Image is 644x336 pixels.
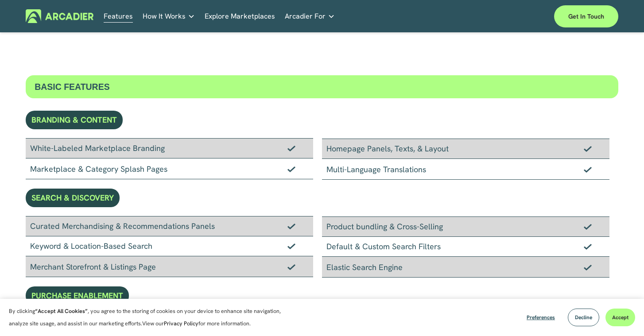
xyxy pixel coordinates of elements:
div: SEARCH & DISCOVERY [26,189,120,207]
span: How It Works [143,10,186,23]
div: Keyword & Location-Based Search [26,236,313,256]
span: Arcadier For [285,10,326,23]
div: BASIC FEATURES [26,75,618,98]
div: Marketplace & Category Splash Pages [26,158,313,179]
a: Get in touch [554,5,618,27]
img: Checkmark [584,146,592,152]
span: Preferences [527,314,555,321]
img: Checkmark [584,224,592,230]
div: Elastic Search Engine [322,257,609,278]
a: Features [104,9,133,23]
img: Arcadier [26,9,93,23]
div: BRANDING & CONTENT [26,111,123,129]
button: Preferences [520,309,562,326]
p: By clicking , you agree to the storing of cookies on your device to enhance site navigation, anal... [9,305,297,330]
img: Checkmark [287,145,295,151]
a: Privacy Policy [164,320,198,327]
strong: “Accept All Cookies” [35,307,88,315]
a: folder dropdown [285,9,335,23]
a: folder dropdown [143,9,195,23]
div: Default & Custom Search Filters [322,237,609,257]
button: Accept [605,309,635,326]
div: Product bundling & Cross-Selling [322,216,609,237]
img: Checkmark [584,264,592,270]
button: Decline [568,309,599,326]
span: Decline [575,314,592,321]
div: PURCHASE ENABLEMENT [26,286,129,305]
span: Accept [612,314,628,321]
div: Homepage Panels, Texts, & Layout [322,139,609,159]
img: Checkmark [287,223,295,229]
div: Multi-Language Translations [322,159,609,180]
img: Checkmark [287,264,295,270]
img: Checkmark [584,166,592,173]
div: Curated Merchandising & Recommendations Panels [26,216,313,236]
img: Checkmark [287,166,295,172]
img: Checkmark [584,243,592,250]
a: Explore Marketplaces [205,9,275,23]
div: White-Labeled Marketplace Branding [26,138,313,158]
img: Checkmark [287,243,295,249]
div: Merchant Storefront & Listings Page [26,256,313,277]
